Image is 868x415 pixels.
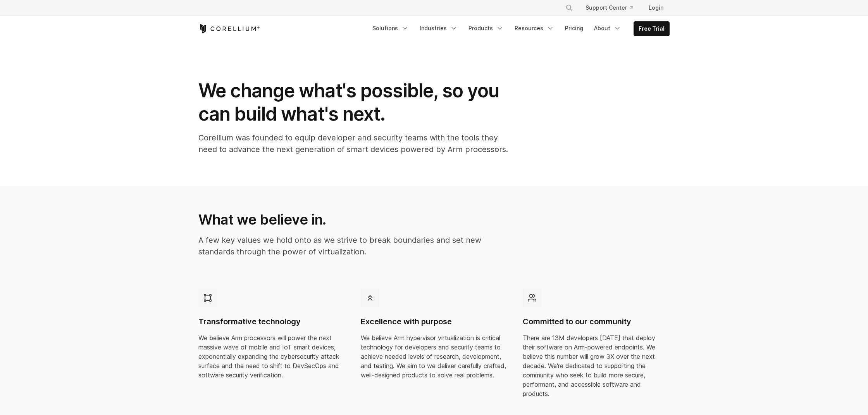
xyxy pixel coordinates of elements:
[464,21,508,35] a: Products
[523,333,670,398] p: There are 13M developers [DATE] that deploy their software on Arm-powered endpoints. We believe t...
[361,316,508,327] h4: Excellence with purpose
[634,22,669,36] a: Free Trial
[198,211,507,228] h2: What we believe in.
[556,1,670,15] div: Navigation Menu
[642,1,670,15] a: Login
[198,234,507,258] p: A few key values we hold onto as we strive to break boundaries and set new standards through the ...
[198,132,508,155] p: Corellium was founded to equip developer and security teams with the tools they need to advance t...
[560,21,588,35] a: Pricing
[198,79,508,126] h1: We change what's possible, so you can build what's next.
[523,316,670,327] h4: Committed to our community
[368,21,413,35] a: Solutions
[589,21,626,35] a: About
[368,21,670,36] div: Navigation Menu
[579,1,639,15] a: Support Center
[562,1,576,15] button: Search
[198,316,345,327] h4: Transformative technology
[361,333,508,380] p: We believe Arm hypervisor virtualization is critical technology for developers and security teams...
[415,21,462,35] a: Industries
[198,333,345,380] p: We believe Arm processors will power the next massive wave of mobile and IoT smart devices, expon...
[510,21,559,35] a: Resources
[198,24,260,33] a: Corellium Home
